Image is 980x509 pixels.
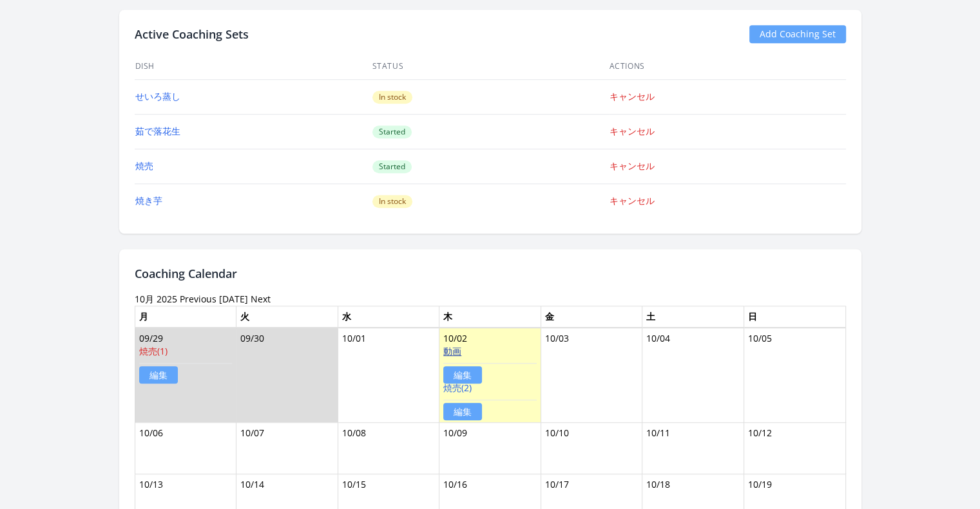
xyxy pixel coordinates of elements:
[443,366,482,384] a: 編集
[372,195,412,208] span: In stock
[180,293,216,305] a: Previous
[541,306,642,328] th: 金
[541,422,642,474] td: 10/10
[135,53,372,80] th: Dish
[338,422,439,474] td: 10/08
[372,91,412,104] span: In stock
[135,306,236,328] th: 月
[443,382,472,394] a: 焼売(2)
[338,306,439,328] th: 水
[219,293,248,305] a: [DATE]
[642,306,744,328] th: 土
[443,345,461,357] a: 動画
[609,53,846,80] th: Actions
[135,422,236,474] td: 10/06
[642,422,744,474] td: 10/11
[443,403,482,420] a: 編集
[372,160,412,173] span: Started
[642,328,744,423] td: 10/04
[135,264,846,282] h2: Coaching Calendar
[236,422,338,474] td: 10/07
[135,293,177,305] time: 10月 2025
[744,328,845,423] td: 10/05
[135,194,162,207] a: 焼き芋
[135,25,249,43] h2: Active Coaching Sets
[372,125,412,138] span: Started
[139,366,178,384] a: 編集
[372,53,609,80] th: Status
[541,328,642,423] td: 10/03
[744,306,845,328] th: 日
[338,328,439,423] td: 10/01
[251,293,271,305] a: Next
[439,328,541,423] td: 10/02
[439,306,541,328] th: 木
[135,125,180,137] a: 茹で落花生
[749,25,846,43] a: Add Coaching Set
[610,125,655,137] a: キャンセル
[139,345,168,357] a: 焼売(1)
[135,90,180,102] a: せいろ蒸し
[236,328,338,423] td: 09/30
[135,160,153,172] a: 焼売
[236,306,338,328] th: 火
[135,328,236,423] td: 09/29
[610,160,655,172] a: キャンセル
[439,422,541,474] td: 10/09
[744,422,845,474] td: 10/12
[610,90,655,102] a: キャンセル
[610,194,655,207] a: キャンセル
